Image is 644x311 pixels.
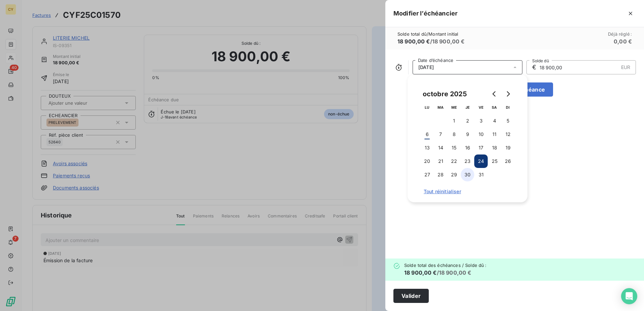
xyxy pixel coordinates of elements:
button: 29 [447,168,461,181]
span: [DATE] [418,65,434,70]
button: 11 [488,128,501,141]
button: 6 [420,128,434,141]
span: Tout réinitialiser [424,189,511,194]
h5: Modifier l’échéancier [393,9,457,18]
button: Go to previous month [488,87,501,101]
span: Solde total des échéances / Solde dû : [404,263,486,268]
button: 19 [501,141,515,154]
div: octobre 2025 [420,89,469,99]
span: 18 900,00 € [397,38,430,45]
span: 18 900,00 € [404,269,437,276]
button: 14 [434,141,447,154]
button: 27 [420,168,434,181]
button: 3 [474,114,488,128]
button: 8 [447,128,461,141]
button: 15 [447,141,461,154]
th: lundi [420,101,434,114]
button: 9 [461,128,474,141]
button: 18 [488,141,501,154]
th: mardi [434,101,447,114]
button: 7 [434,128,447,141]
button: 17 [474,141,488,154]
button: 20 [420,154,434,168]
h6: / 18 900,00 € [404,269,486,277]
h6: 0,00 € [614,37,632,45]
button: Valider [393,289,429,303]
button: 25 [488,154,501,168]
button: 30 [461,168,474,181]
span: Solde total dû / Montant initial [397,31,464,37]
button: 10 [474,128,488,141]
button: 26 [501,154,515,168]
button: Go to next month [501,87,515,101]
button: 22 [447,154,461,168]
button: 1 [447,114,461,128]
th: mercredi [447,101,461,114]
button: 13 [420,141,434,154]
button: 24 [474,154,488,168]
button: 21 [434,154,447,168]
button: 16 [461,141,474,154]
button: 2 [461,114,474,128]
th: samedi [488,101,501,114]
h6: / 18 900,00 € [397,37,464,45]
th: jeudi [461,101,474,114]
th: vendredi [474,101,488,114]
button: 12 [501,128,515,141]
th: dimanche [501,101,515,114]
button: 4 [488,114,501,128]
button: 23 [461,154,474,168]
button: 28 [434,168,447,181]
button: 5 [501,114,515,128]
button: 31 [474,168,488,181]
span: Déjà réglé : [608,31,632,37]
div: Open Intercom Messenger [621,288,637,304]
